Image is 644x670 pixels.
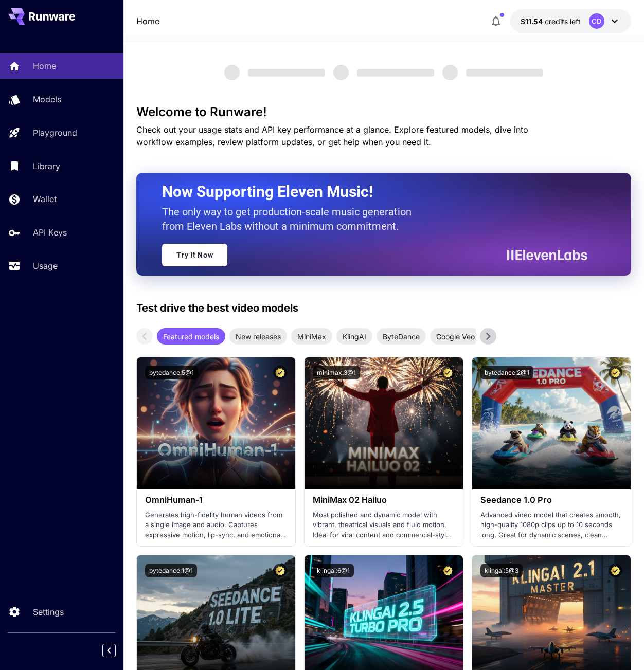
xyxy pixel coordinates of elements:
p: The only way to get production-scale music generation from Eleven Labs without a minimum commitment. [162,205,419,233]
p: Settings [33,606,64,618]
span: Check out your usage stats and API key performance at a glance. Explore featured models, dive int... [136,124,528,147]
div: MiniMax [291,328,332,345]
p: Wallet [33,193,57,205]
button: Collapse sidebar [102,644,116,657]
h3: OmniHuman‑1 [145,495,287,505]
div: KlingAI [336,328,372,345]
div: $11.5422 [521,16,581,27]
button: Certified Model – Vetted for best performance and includes a commercial license. [609,564,622,577]
button: Certified Model – Vetted for best performance and includes a commercial license. [609,366,622,379]
p: Advanced video model that creates smooth, high-quality 1080p clips up to 10 seconds long. Great f... [480,510,622,540]
span: Google Veo [430,331,481,342]
div: ByteDance [377,328,426,345]
button: bytedance:1@1 [145,564,197,577]
p: Playground [33,126,77,139]
button: $11.5422CD [510,9,631,33]
p: Home [33,60,56,72]
div: New releases [229,328,287,345]
button: klingai:6@1 [313,564,354,577]
button: Certified Model – Vetted for best performance and includes a commercial license. [273,366,287,379]
img: alt [472,357,631,489]
span: $11.54 [521,17,545,26]
div: Collapse sidebar [110,641,123,660]
img: alt [305,357,463,489]
span: Featured models [157,331,225,342]
p: Test drive the best video models [136,300,298,316]
button: Certified Model – Vetted for best performance and includes a commercial license. [273,564,287,577]
p: API Keys [33,226,67,239]
a: Home [136,15,159,27]
h3: MiniMax 02 Hailuo [313,495,455,505]
span: New releases [229,331,287,342]
p: Models [33,93,61,105]
span: KlingAI [336,331,372,342]
button: minimax:3@1 [313,366,360,379]
button: Certified Model – Vetted for best performance and includes a commercial license. [441,366,455,379]
div: Google Veo [430,328,481,345]
button: bytedance:5@1 [145,366,198,379]
nav: breadcrumb [136,15,159,27]
p: Usage [33,260,58,272]
h3: Welcome to Runware! [136,105,631,119]
p: Most polished and dynamic model with vibrant, theatrical visuals and fluid motion. Ideal for vira... [313,510,455,540]
span: credits left [545,17,581,26]
span: ByteDance [377,331,426,342]
img: alt [137,357,295,489]
p: Generates high-fidelity human videos from a single image and audio. Captures expressive motion, l... [145,510,287,540]
p: Library [33,160,60,172]
button: klingai:5@3 [480,564,523,577]
button: Certified Model – Vetted for best performance and includes a commercial license. [441,564,455,577]
h3: Seedance 1.0 Pro [480,495,622,505]
h2: Now Supporting Eleven Music! [162,182,579,202]
div: CD [589,13,604,29]
div: Featured models [157,328,225,345]
button: bytedance:2@1 [480,366,533,379]
a: Try It Now [162,244,227,266]
span: MiniMax [291,331,332,342]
